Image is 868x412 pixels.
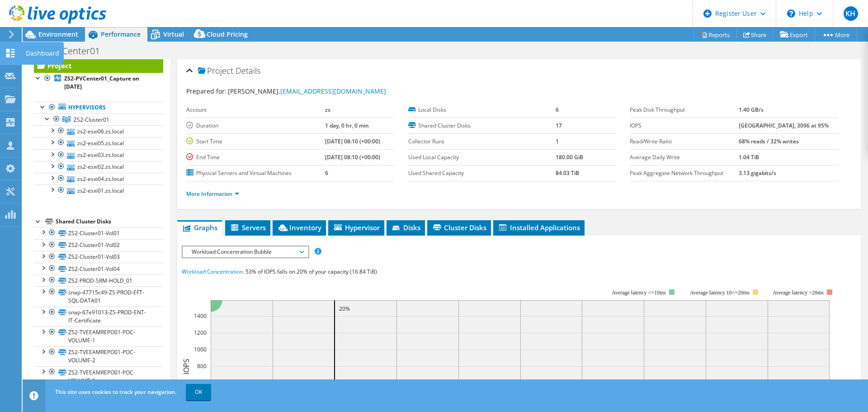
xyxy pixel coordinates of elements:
label: Used Local Capacity [408,153,556,162]
b: 6 [325,169,328,177]
text: 1400 [194,312,207,320]
div: Shared Cluster Disks [56,216,163,227]
span: Cloud Pricing [207,30,248,38]
a: zs2-esxi01.zs.local [34,185,163,196]
span: Installed Applications [498,223,580,232]
span: Servers [230,223,266,232]
span: Workload Concentration Bubble [187,246,303,257]
a: More [815,28,857,42]
text: 20% [339,305,350,313]
a: zs2-esxi03.zs.local [34,149,163,161]
span: KH [844,6,858,21]
span: ZS2-Cluster01 [74,116,109,123]
label: Collector Runs [408,137,556,146]
label: Used Shared Capacity [408,169,556,178]
a: ZS2-Cluster01-Vol04 [34,263,163,275]
span: This site uses cookies to track your navigation. [55,388,176,396]
b: 1 [556,137,559,145]
span: Workload Concentration: [182,268,244,275]
span: 53% of IOPS falls on 20% of your capacity (16.84 TiB) [245,268,377,275]
span: Cluster Disks [432,223,486,232]
tspan: Average latency 10<=20ms [690,289,750,296]
text: 800 [197,362,207,370]
b: 3.13 gigabits/s [739,169,776,177]
b: ZS2-PVCenter01_Capture on [DATE] [64,75,139,90]
a: OK [186,384,211,400]
text: Average latency >20ms [773,289,824,296]
a: More Information [186,190,239,198]
label: Peak Disk Throughput [630,105,738,114]
a: Hypervisors [34,102,163,114]
a: Export [773,28,815,42]
a: Share [736,28,774,42]
text: 1000 [194,346,207,353]
span: Graphs [182,223,217,232]
span: Performance [101,30,141,38]
span: Disks [391,223,420,232]
text: IOPS [181,359,191,374]
a: zs2-esxi06.zs.local [34,125,163,137]
b: [DATE] 08:10 (+00:00) [325,137,380,145]
a: zs2-esxi04.zs.local [34,173,163,185]
label: Shared Cluster Disks [408,121,556,130]
b: [GEOGRAPHIC_DATA], 3096 at 95% [739,122,829,129]
label: Read/Write Ratio [630,137,738,146]
a: Project [34,58,163,73]
a: ZS2-TVEEAMREPO01-POC-VOLUME-2 [34,346,163,366]
label: Start Time [186,137,325,146]
a: ZS2-TVEEAMREPO01-POC-VOLUME-3 [34,366,163,386]
b: 17 [556,122,562,129]
tspan: Average latency <=10ms [612,289,666,296]
span: Project [198,66,233,76]
b: 1 day, 0 hr, 0 min [325,122,369,129]
label: Local Disks [408,105,556,114]
a: ZS2-Cluster01-Vol03 [34,251,163,263]
b: 1.04 TiB [739,153,759,161]
a: zs2-esxi02.zs.local [34,161,163,173]
a: ZS2-PVCenter01_Capture on [DATE] [34,73,163,93]
a: snap-47715c49-ZS-PROD-EFT-SQL-DATA01 [34,286,163,306]
a: snap-67e91013-ZS-PROD-ENT-IT-Certificate [34,307,163,327]
b: 180.00 GiB [556,153,583,161]
b: [DATE] 08:10 (+00:00) [325,153,380,161]
label: Average Daily Write [630,153,738,162]
label: Duration [186,121,325,130]
a: Reports [693,28,737,42]
h1: ZS2-PVCenter01 [29,46,114,56]
a: zs2-esxi05.zs.local [34,137,163,149]
span: Inventory [277,223,321,232]
a: ZS2-TVEEAMREPO01-POC-VOLUME-1 [34,327,163,346]
a: [EMAIL_ADDRESS][DOMAIN_NAME] [280,87,386,95]
label: End Time [186,153,325,162]
text: 600 [197,379,207,386]
b: 1.40 GB/s [739,106,764,114]
div: Dashboard [21,42,64,65]
label: Peak Aggregate Network Throughput [630,169,738,178]
svg: \n [787,9,795,18]
b: 68% reads / 32% writes [739,137,799,145]
a: ZS2-Cluster01 [34,114,163,125]
a: ZS2-Cluster01-Vol01 [34,227,163,239]
a: ZS2-PROD-SRM-HOLD_01 [34,275,163,286]
b: zs [325,106,330,114]
span: Details [236,65,260,76]
span: [PERSON_NAME], [228,87,386,95]
b: 6 [556,106,559,114]
span: Hypervisor [333,223,380,232]
b: 84.03 TiB [556,169,579,177]
a: ZS2-Cluster01-Vol02 [34,239,163,251]
text: 1200 [194,329,207,336]
label: Account [186,105,325,114]
span: Virtual [163,30,184,38]
span: Environment [38,30,78,38]
label: IOPS [630,121,738,130]
label: Physical Servers and Virtual Machines [186,169,325,178]
label: Prepared for: [186,87,226,95]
